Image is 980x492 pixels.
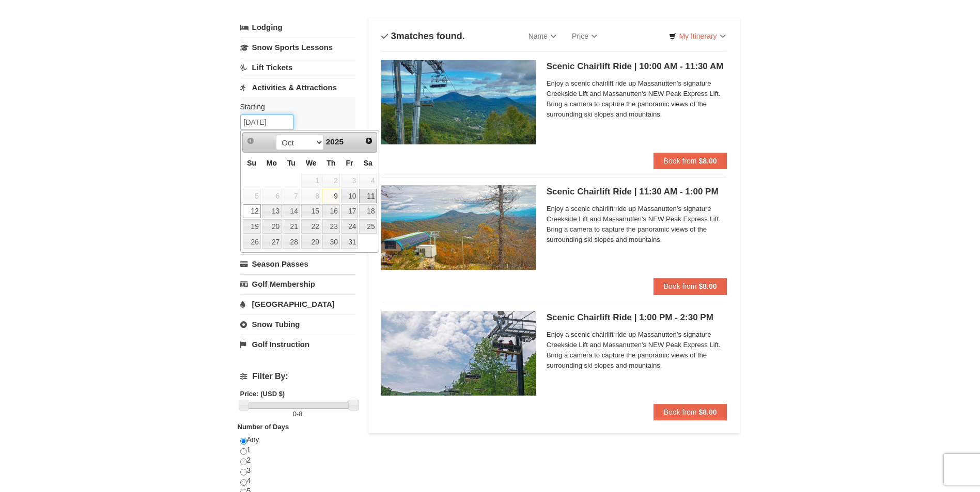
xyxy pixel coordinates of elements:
a: 31 [341,235,359,249]
a: 25 [359,219,377,234]
span: Enjoy a scenic chairlift ride up Massanutten’s signature Creekside Lift and Massanutten's NEW Pea... [547,330,727,371]
a: Next [362,134,376,148]
span: Thursday [326,159,335,167]
a: 9 [322,189,340,203]
strong: $8.00 [698,408,717,416]
span: Enjoy a scenic chairlift ride up Massanutten’s signature Creekside Lift and Massanutten's NEW Pea... [547,78,727,120]
button: Book from $8.00 [654,278,727,294]
h4: Filter By: [240,372,355,381]
a: 16 [322,204,340,219]
h5: Scenic Chairlift Ride | 1:00 PM - 2:30 PM [547,313,727,323]
span: Book from [664,282,697,290]
span: Sunday [247,159,256,167]
span: 1 [301,174,321,188]
button: Book from $8.00 [654,153,727,169]
a: 20 [262,219,282,234]
span: Friday [346,159,353,167]
img: 24896431-9-664d1467.jpg [381,311,536,396]
span: 3 [341,174,359,188]
span: Next [365,137,373,145]
span: 2025 [326,137,344,146]
label: Starting [240,102,348,112]
a: 26 [243,235,261,249]
a: 13 [262,204,282,219]
a: My Itinerary [662,28,732,44]
span: Saturday [364,159,372,167]
a: 28 [283,235,300,249]
span: 4 [359,174,377,188]
span: Wednesday [306,159,317,167]
span: Tuesday [287,159,295,167]
span: 5 [243,189,261,203]
a: 14 [283,204,300,219]
a: 10 [341,189,359,203]
span: Enjoy a scenic chairlift ride up Massanutten’s signature Creekside Lift and Massanutten's NEW Pea... [547,204,727,245]
span: 3 [391,31,396,41]
a: 24 [341,219,359,234]
button: Book from $8.00 [654,404,727,420]
a: 30 [322,235,340,249]
label: - [240,409,355,419]
h5: Scenic Chairlift Ride | 11:30 AM - 1:00 PM [547,187,727,197]
a: Golf Instruction [240,335,355,354]
a: Price [564,26,605,46]
a: Lift Tickets [240,58,355,77]
a: 11 [359,189,377,203]
span: 8 [299,410,302,418]
span: Book from [664,157,697,165]
a: 27 [262,235,282,249]
a: Prev [244,134,258,148]
h4: matches found. [381,31,465,41]
a: Snow Tubing [240,315,355,334]
a: 12 [243,204,261,219]
a: 23 [322,219,340,234]
a: Lodging [240,18,355,37]
img: 24896431-13-a88f1aaf.jpg [381,185,536,270]
a: Snow Sports Lessons [240,38,355,57]
a: 18 [359,204,377,219]
a: 15 [301,204,321,219]
img: 24896431-1-a2e2611b.jpg [381,60,536,144]
a: [GEOGRAPHIC_DATA] [240,294,355,314]
span: Monday [267,159,277,167]
a: Activities & Attractions [240,78,355,97]
span: 0 [293,410,297,418]
a: Name [521,26,564,46]
span: Book from [664,408,697,416]
strong: Number of Days [238,423,289,431]
a: Season Passes [240,254,355,273]
a: 29 [301,235,321,249]
span: 6 [262,189,282,203]
strong: $8.00 [698,157,717,165]
span: 7 [283,189,300,203]
h5: Scenic Chairlift Ride | 10:00 AM - 11:30 AM [547,61,727,72]
a: Golf Membership [240,274,355,293]
strong: Price: (USD $) [240,390,285,398]
a: 22 [301,219,321,234]
a: 19 [243,219,261,234]
a: 21 [283,219,300,234]
strong: $8.00 [698,282,717,290]
span: Prev [246,137,255,145]
a: 17 [341,204,359,219]
span: 2 [322,174,340,188]
span: 8 [301,189,321,203]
